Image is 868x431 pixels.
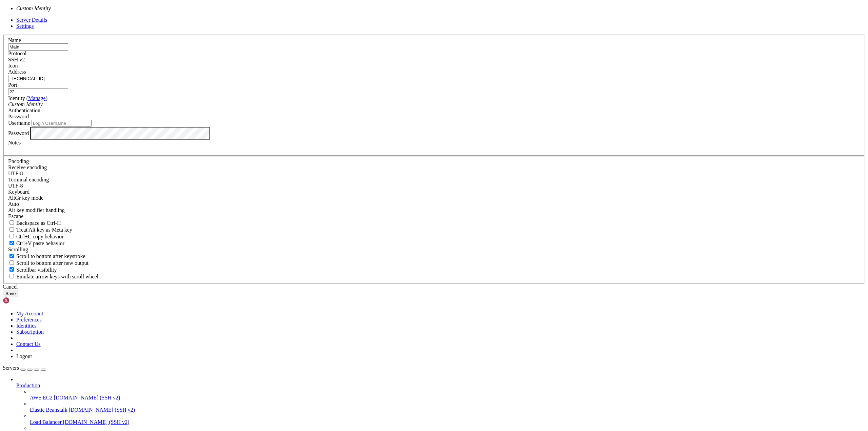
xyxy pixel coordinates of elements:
input: Scrollbar visibility [9,267,14,272]
span: Treat Alt key as Meta key [16,227,72,233]
span: Scrollbar visibility [16,267,57,273]
span: Scroll to bottom after new output [16,260,88,266]
label: Protocol [8,51,26,56]
i: Custom Identity [8,101,43,107]
label: Set the expected encoding for data received from the host. If the encodings do not match, visual ... [8,195,43,201]
label: Icon [8,63,18,68]
label: Keyboard [8,189,29,195]
button: Save [3,290,18,297]
span: UTF-8 [8,183,23,189]
img: Shellngn [3,297,42,304]
span: Password [8,114,29,119]
span: Ctrl+V paste behavior [16,240,64,246]
label: Scroll to bottom after new output. [8,260,88,266]
li: AWS EC2 [DOMAIN_NAME] (SSH v2) [30,389,865,401]
div: Custom Identity [8,101,860,107]
input: Port Number [8,88,68,95]
div: Password [8,114,860,120]
span: Servers [3,365,19,371]
label: Password [8,130,29,136]
a: Manage [28,95,46,101]
span: SSH v2 [8,57,25,62]
i: Custom Identity [16,5,51,11]
span: Production [16,383,40,388]
label: Identity [8,95,47,101]
label: Ctrl-C copies if true, send ^C to host if false. Ctrl-Shift-C sends ^C to host if true, copies if... [8,234,64,239]
input: Backspace as Ctrl-H [9,220,14,225]
label: Address [8,69,26,75]
label: Set the expected encoding for data received from the host. If the encodings do not match, visual ... [8,164,47,170]
input: Ctrl+V paste behavior [9,241,14,245]
span: Elastic Beanstalk [30,407,67,413]
input: Login Username [32,120,92,127]
li: Load Balancer [DOMAIN_NAME] (SSH v2) [30,413,865,425]
label: Scrolling [8,247,28,252]
a: Server Details [16,17,47,23]
label: Whether to scroll to the bottom on any keystroke. [8,253,85,259]
div: UTF-8 [8,183,860,189]
a: My Account [16,311,43,316]
div: SSH v2 [8,57,860,63]
a: Preferences [16,317,42,322]
div: Escape [8,213,860,219]
a: Servers [3,365,46,371]
input: Scroll to bottom after keystroke [9,254,14,258]
span: [DOMAIN_NAME] (SSH v2) [54,395,120,400]
a: Subscription [16,329,44,335]
span: Escape [8,213,23,219]
input: Host Name or IP [8,75,68,82]
a: Logout [16,353,32,359]
a: Load Balancer [DOMAIN_NAME] (SSH v2) [30,419,865,425]
span: Backspace as Ctrl-H [16,220,61,226]
span: Load Balancer [30,419,62,425]
input: Server Name [8,43,68,51]
input: Ctrl+C copy behavior [9,234,14,238]
label: If true, the backspace should send BS ('\x08', aka ^H). Otherwise the backspace key should send '... [8,220,61,226]
label: The default terminal encoding. ISO-2022 enables character map translations (like graphics maps). ... [8,177,49,182]
a: Settings [16,23,34,29]
input: Scroll to bottom after new output [9,260,14,265]
span: Emulate arrow keys with scroll wheel [16,274,98,279]
label: Encoding [8,158,29,164]
div: UTF-8 [8,171,860,177]
span: Scroll to bottom after keystroke [16,253,85,259]
input: Emulate arrow keys with scroll wheel [9,274,14,278]
span: [DOMAIN_NAME] (SSH v2) [63,419,130,425]
label: Controls how the Alt key is handled. Escape: Send an ESC prefix. 8-Bit: Add 128 to the typed char... [8,207,65,213]
a: AWS EC2 [DOMAIN_NAME] (SSH v2) [30,395,865,401]
span: [DOMAIN_NAME] (SSH v2) [69,407,135,413]
span: ( ) [26,95,47,101]
a: Identities [16,323,37,329]
label: Username [8,120,30,126]
a: Contact Us [16,341,41,347]
label: Port [8,82,17,88]
a: Production [16,383,865,389]
label: Authentication [8,107,40,113]
label: Name [8,37,21,43]
label: Whether the Alt key acts as a Meta key or as a distinct Alt key. [8,227,72,233]
span: AWS EC2 [30,395,53,400]
div: Auto [8,201,860,207]
span: UTF-8 [8,171,23,176]
span: Auto [8,201,19,207]
label: Ctrl+V pastes if true, sends ^V to host if false. Ctrl+Shift+V sends ^V to host if true, pastes i... [8,240,64,246]
span: Ctrl+C copy behavior [16,234,64,239]
label: The vertical scrollbar mode. [8,267,57,273]
label: When using the alternative screen buffer, and DECCKM (Application Cursor Keys) is active, mouse w... [8,274,98,279]
div: Cancel [3,284,865,290]
label: Notes [8,140,21,145]
a: Elastic Beanstalk [DOMAIN_NAME] (SSH v2) [30,407,865,413]
li: Elastic Beanstalk [DOMAIN_NAME] (SSH v2) [30,401,865,413]
input: Treat Alt key as Meta key [9,227,14,232]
